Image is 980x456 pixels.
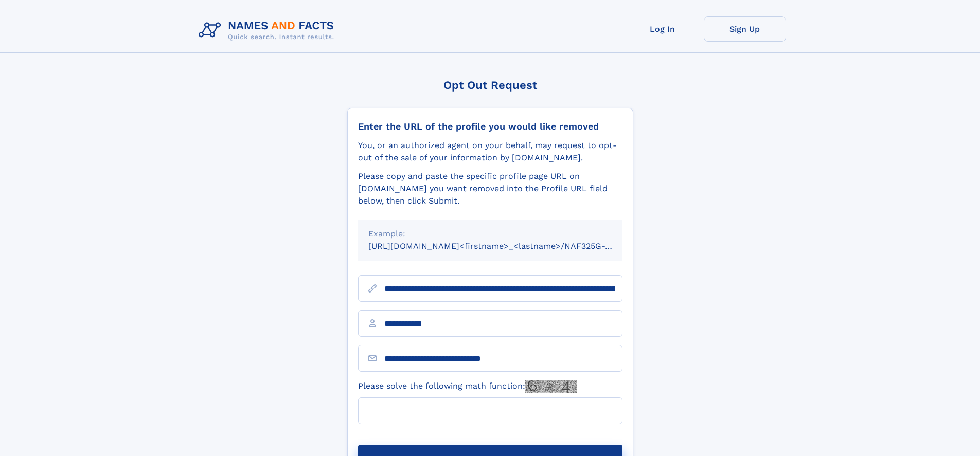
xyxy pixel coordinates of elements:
div: Example: [368,228,612,240]
div: You, or an authorized agent on your behalf, may request to opt-out of the sale of your informatio... [358,139,622,164]
small: [URL][DOMAIN_NAME]<firstname>_<lastname>/NAF325G-xxxxxxxx [368,241,642,251]
div: Opt Out Request [347,79,633,92]
img: Logo Names and Facts [194,16,343,44]
label: Please solve the following math function: [358,380,577,393]
a: Log In [621,16,704,42]
div: Enter the URL of the profile you would like removed [358,121,622,132]
a: Sign Up [704,16,786,42]
div: Please copy and paste the specific profile page URL on [DOMAIN_NAME] you want removed into the Pr... [358,170,622,207]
